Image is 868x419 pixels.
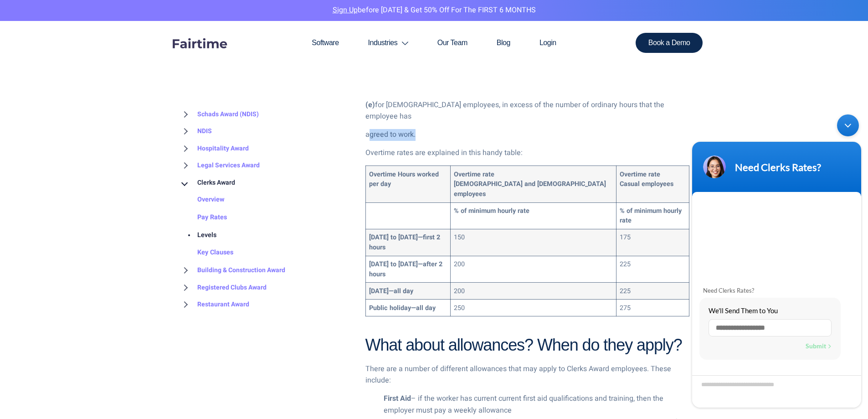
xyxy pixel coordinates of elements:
h2: What about allowances? When do they apply? [365,335,689,356]
li: – if the worker has current current first aid qualifications and training, then the employer must... [384,393,689,416]
strong: Overtime rate [454,170,494,179]
p: before [DATE] & Get 50% Off for the FIRST 6 MONTHS [7,5,861,16]
a: NDIS [179,123,212,140]
strong: Casual employees [620,179,673,189]
a: Clerks Award [179,174,235,191]
a: Registered Clubs Award [179,279,267,296]
td: 200 [451,256,616,283]
strong: Public holiday—all day [369,303,436,313]
strong: [DEMOGRAPHIC_DATA] and [DEMOGRAPHIC_DATA] employees [454,179,606,199]
td: 275 [616,300,689,316]
iframe: SalesIQ Chatwindow [688,110,866,412]
strong: (e) [365,99,375,110]
a: Blog [482,21,525,65]
a: Login [525,21,571,65]
td: 250 [451,300,616,316]
a: Industries [354,21,423,65]
td: 225 [616,256,689,283]
td: 175 [616,229,689,256]
a: Book a Demo [636,33,703,53]
td: 225 [616,283,689,300]
a: Building & Construction Award [179,262,285,279]
strong: First Aid [384,393,411,404]
a: Schads Award (NDIS) [179,106,259,123]
a: Software [297,21,353,65]
a: Overview [179,191,225,209]
strong: Overtime Hours worked per day [369,170,439,189]
a: Sign Up [333,5,358,16]
strong: [DATE]—all day [369,286,413,296]
nav: BROWSE TOPICS [179,106,352,313]
strong: % of minimum hourly rate [620,206,682,226]
strong: [DATE] to [DATE]—first 2 hours [369,233,440,252]
td: 200 [451,283,616,300]
a: Levels [179,227,216,244]
a: Pay Rates [179,209,227,227]
td: 150 [451,229,616,256]
p: Overtime rates are explained in this handy table: [365,147,689,159]
p: for [DEMOGRAPHIC_DATA] employees, in excess of the number of ordinary hours that the employee has [365,99,689,123]
strong: Overtime rate [620,170,660,179]
a: Key Clauses [179,244,233,262]
span: Book a Demo [648,39,690,47]
a: Our Team [423,21,482,65]
strong: [DATE] to [DATE]—after 2 hours [369,259,442,279]
p: agreed to work. [365,129,689,141]
a: Legal Services Award [179,157,260,175]
div: BROWSE TOPICS [179,87,352,313]
strong: % of minimum hourly rate [454,206,529,216]
a: Restaurant Award [179,296,249,313]
a: Hospitality Award [179,140,249,157]
p: There are a number of different allowances that may apply to Clerks Award employees. These include: [365,363,689,387]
